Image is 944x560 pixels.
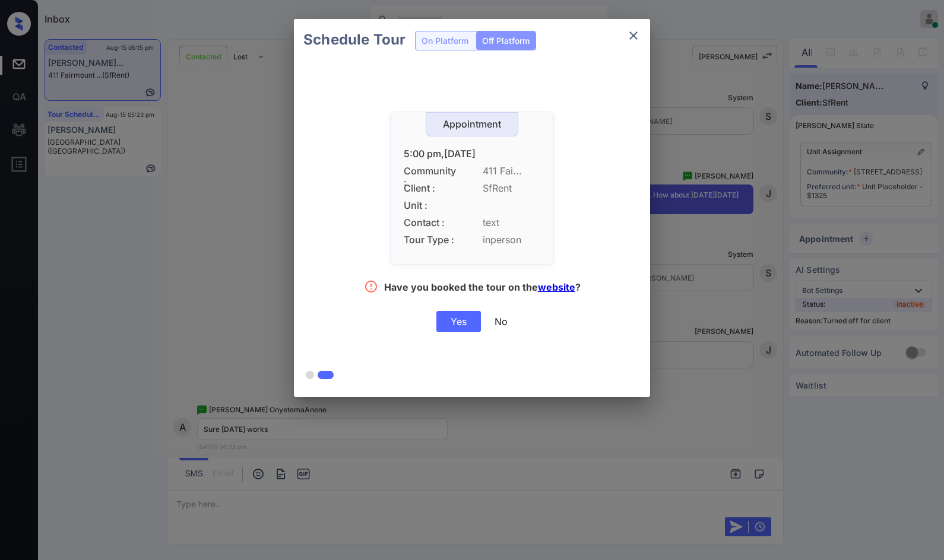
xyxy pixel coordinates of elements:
[384,281,581,296] div: Have you booked the tour on the ?
[483,217,540,228] span: text
[404,217,457,228] span: Contact :
[538,281,575,293] a: website
[483,166,540,177] span: 411 Fai...
[294,19,415,61] h2: Schedule Tour
[404,200,457,211] span: Unit :
[436,311,481,332] div: Yes
[426,119,518,130] div: Appointment
[483,183,540,194] span: SfRent
[404,234,457,246] span: Tour Type :
[483,234,540,246] span: inperson
[495,316,508,327] div: No
[404,148,540,160] div: 5:00 pm,[DATE]
[622,24,645,47] button: close
[404,166,457,177] span: Community :
[404,183,457,194] span: Client :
